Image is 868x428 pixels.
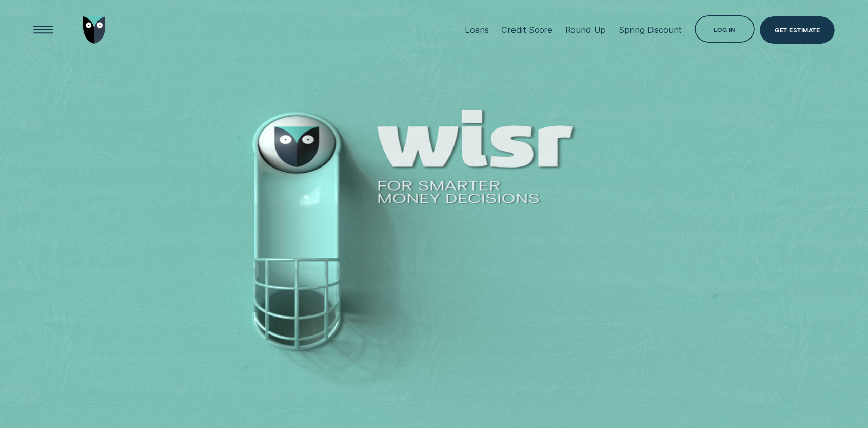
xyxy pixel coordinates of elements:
[695,15,755,43] button: Log in
[760,16,835,44] a: Get Estimate
[565,25,606,35] div: Round Up
[619,25,682,35] div: Spring Discount
[501,25,553,35] div: Credit Score
[83,16,106,44] img: Wisr
[465,25,488,35] div: Loans
[30,16,57,44] button: Open Menu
